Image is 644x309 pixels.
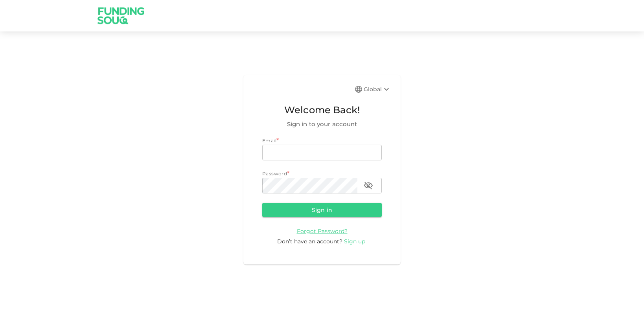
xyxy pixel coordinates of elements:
span: Password [262,171,287,177]
div: Global [364,85,391,94]
input: email [262,145,382,160]
span: Welcome Back! [262,103,382,118]
span: Sign in to your account [262,120,382,129]
a: Forgot Password? [297,227,348,235]
span: Don’t have an account? [277,238,342,245]
span: Email [262,138,276,143]
button: Sign in [262,203,382,217]
span: Forgot Password? [297,228,348,235]
span: Sign up [344,238,365,245]
input: password [262,178,357,193]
